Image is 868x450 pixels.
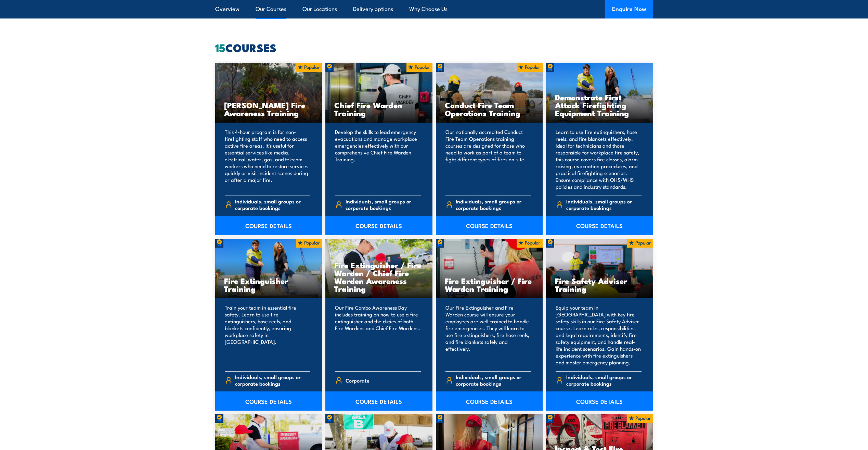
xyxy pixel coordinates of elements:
h3: [PERSON_NAME] Fire Awareness Training [224,101,313,117]
a: COURSE DETAILS [215,391,322,411]
p: Our Fire Combo Awareness Day includes training on how to use a fire extinguisher and the duties o... [335,304,421,366]
p: Develop the skills to lead emergency evacuations and manage workplace emergencies effectively wit... [335,128,421,190]
h3: Fire Extinguisher / Fire Warden Training [445,277,534,292]
a: COURSE DETAILS [436,391,543,411]
a: COURSE DETAILS [215,216,322,235]
span: Individuals, small groups or corporate bookings [235,198,310,211]
a: COURSE DETAILS [436,216,543,235]
p: This 4-hour program is for non-firefighting staff who need to access active fire areas. It's usef... [225,128,311,190]
span: Individuals, small groups or corporate bookings [566,198,642,211]
h3: Fire Extinguisher / Fire Warden / Chief Fire Warden Awareness Training [334,261,424,292]
span: Individuals, small groups or corporate bookings [346,198,421,211]
h2: COURSES [215,42,653,52]
span: Individuals, small groups or corporate bookings [456,198,531,211]
h3: Fire Extinguisher Training [224,277,313,292]
a: COURSE DETAILS [546,391,653,411]
a: COURSE DETAILS [325,391,432,411]
h3: Fire Safety Adviser Training [555,277,644,292]
a: COURSE DETAILS [546,216,653,235]
span: Individuals, small groups or corporate bookings [456,374,531,387]
p: Our nationally accredited Conduct Fire Team Operations training courses are designed for those wh... [445,128,531,190]
p: Train your team in essential fire safety. Learn to use fire extinguishers, hose reels, and blanke... [225,304,311,366]
p: Learn to use fire extinguishers, hose reels, and fire blankets effectively. Ideal for technicians... [556,128,642,190]
h3: Demonstrate First Attack Firefighting Equipment Training [555,93,644,117]
p: Our Fire Extinguisher and Fire Warden course will ensure your employees are well-trained to handl... [445,304,531,366]
span: Corporate [346,375,370,386]
a: COURSE DETAILS [325,216,432,235]
span: Individuals, small groups or corporate bookings [566,374,642,387]
p: Equip your team in [GEOGRAPHIC_DATA] with key fire safety skills in our Fire Safety Adviser cours... [556,304,642,366]
h3: Conduct Fire Team Operations Training [445,101,534,117]
strong: 15 [215,39,225,56]
span: Individuals, small groups or corporate bookings [235,374,310,387]
h3: Chief Fire Warden Training [334,101,424,117]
